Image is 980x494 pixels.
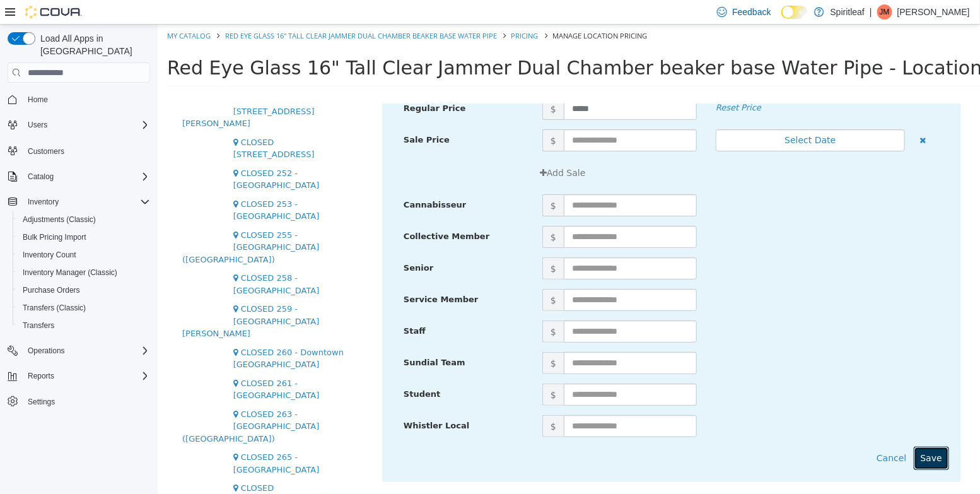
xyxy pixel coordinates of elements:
em: Reset Price [558,78,604,88]
span: Customers [28,146,64,156]
span: Sale Price [246,110,292,120]
button: Catalog [3,168,155,185]
span: Whistler Local [246,396,312,406]
span: Adjustments (Classic) [23,215,96,225]
span: Inventory [28,197,59,207]
span: Student [246,365,283,374]
span: $ [385,201,406,223]
span: $ [385,105,406,127]
span: Purchase Orders [18,283,150,298]
span: Adjustments (Classic) [18,212,150,227]
span: Customers [23,143,150,158]
button: Adjustments (Classic) [13,211,155,228]
button: Select Date [558,105,747,127]
button: Catalog [23,169,59,184]
span: Load All Apps in [GEOGRAPHIC_DATA] [35,32,150,57]
span: Feedback [732,6,771,18]
button: Reports [3,367,155,385]
span: CLOSED 260 - Downtown [GEOGRAPHIC_DATA] [76,323,186,345]
span: Sundial Team [246,333,308,343]
span: Users [28,120,47,130]
span: $ [385,327,406,350]
span: CLOSED 261 - [GEOGRAPHIC_DATA] [76,354,162,376]
span: Transfers [18,318,150,333]
nav: Complex example [8,85,150,444]
button: Save [756,422,791,445]
a: Inventory Manager (Classic) [18,265,122,280]
span: Settings [23,394,150,409]
span: Purchase Orders [23,285,80,295]
span: $ [385,264,406,286]
a: Pricing [354,6,381,16]
button: Inventory [23,194,64,209]
span: Transfers (Classic) [23,303,86,313]
button: Inventory [3,193,155,211]
span: Cannabisseur [246,175,308,185]
span: $ [385,296,406,318]
a: Transfers (Classic) [18,300,91,315]
span: Inventory [23,194,150,209]
span: CLOSED 259 - [GEOGRAPHIC_DATA][PERSON_NAME] [25,279,161,314]
img: Cova [25,6,82,18]
a: Adjustments (Classic) [18,212,101,227]
p: [PERSON_NAME] [897,4,970,20]
a: Settings [23,394,60,409]
span: CLOSED [STREET_ADDRESS][PERSON_NAME] [25,69,157,103]
span: Regular Price [246,79,308,88]
button: Operations [23,343,70,358]
span: Collective Member [246,207,332,216]
p: | [870,4,872,20]
span: Settings [28,397,55,407]
a: Customers [23,144,69,159]
button: Customers [3,141,155,160]
span: CLOSED [STREET_ADDRESS] ([GEOGRAPHIC_DATA]) [25,459,157,493]
span: $ [385,359,406,381]
span: CLOSED 263 - [GEOGRAPHIC_DATA] ([GEOGRAPHIC_DATA]) [25,385,161,419]
a: Bulk Pricing Import [18,230,91,245]
span: Transfers [23,321,54,331]
span: Senior [246,238,276,248]
span: Users [23,117,150,132]
button: Bulk Pricing Import [13,228,155,246]
span: Catalog [23,169,150,184]
input: Dark Mode [781,6,808,19]
span: CLOSED 255 - [GEOGRAPHIC_DATA] ([GEOGRAPHIC_DATA]) [25,206,161,240]
button: Home [3,90,155,109]
span: Operations [28,346,65,356]
span: Inventory Manager (Classic) [23,268,117,278]
button: Purchase Orders [13,281,155,299]
span: CLOSED 253 - [GEOGRAPHIC_DATA] [76,175,162,197]
span: CLOSED 258 - [GEOGRAPHIC_DATA] [76,249,162,271]
span: Service Member [246,270,320,279]
span: CLOSED 265 - [GEOGRAPHIC_DATA] [76,428,162,450]
button: Transfers (Classic) [13,299,155,317]
span: Operations [23,343,150,358]
span: CLOSED 252 - [GEOGRAPHIC_DATA] [76,144,162,166]
button: Inventory Count [13,246,155,264]
button: Reports [23,368,59,384]
a: Red Eye Glass 16" Tall Clear Jammer Dual Chamber beaker base Water Pipe [67,6,339,16]
span: Bulk Pricing Import [18,230,150,245]
span: Manage Location Pricing [395,6,490,16]
span: Inventory Manager (Classic) [18,265,150,280]
a: My Catalog [9,6,53,16]
button: Add Sale [375,137,435,160]
button: Settings [3,392,155,411]
span: Home [28,95,48,105]
span: Reports [28,371,54,381]
span: Inventory Count [18,247,150,262]
span: Catalog [28,172,54,182]
button: Users [23,117,52,132]
span: Transfers (Classic) [18,300,150,315]
span: Staff [246,302,268,311]
span: $ [385,391,406,413]
button: Users [3,116,155,134]
span: $ [385,73,406,95]
button: Operations [3,342,155,360]
button: Transfers [13,317,155,334]
a: Transfers [18,318,59,333]
a: Home [23,92,53,107]
span: Inventory Count [23,250,76,260]
span: Red Eye Glass 16" Tall Clear Jammer Dual Chamber beaker base Water Pipe - Location Pricing [9,32,894,54]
